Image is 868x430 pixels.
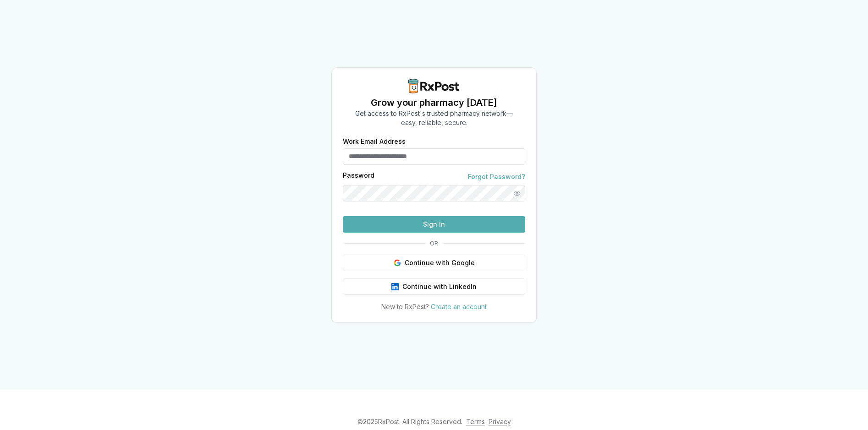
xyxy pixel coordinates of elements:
button: Sign In [343,216,525,233]
img: RxPost Logo [405,79,463,93]
img: LinkedIn [391,283,399,290]
p: Get access to RxPost's trusted pharmacy network— easy, reliable, secure. [355,109,513,127]
button: Continue with LinkedIn [343,278,525,295]
button: Continue with Google [343,255,525,271]
a: Terms [466,418,485,425]
button: Show password [509,185,525,201]
span: OR [426,240,442,247]
span: New to RxPost? [381,303,429,310]
h1: Grow your pharmacy [DATE] [355,96,513,109]
label: Password [343,172,374,181]
a: Create an account [431,303,487,310]
label: Work Email Address [343,138,525,145]
a: Forgot Password? [468,172,525,181]
img: Google [394,259,401,267]
a: Privacy [489,418,511,425]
